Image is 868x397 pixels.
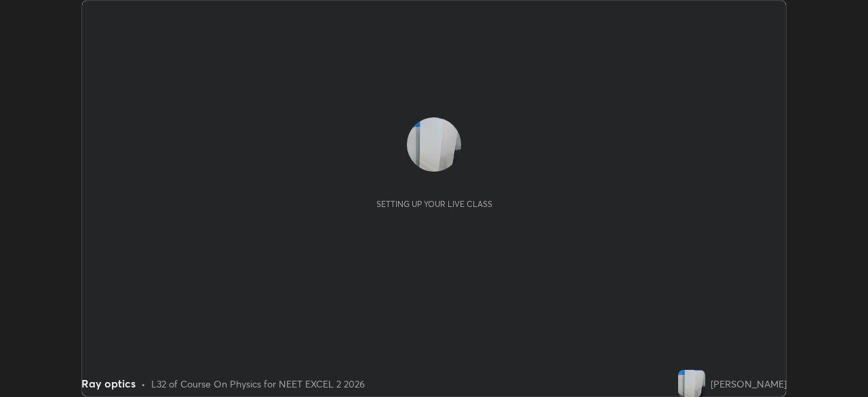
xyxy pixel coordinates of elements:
div: Setting up your live class [376,199,492,209]
div: [PERSON_NAME] [711,377,787,391]
div: L32 of Course On Physics for NEET EXCEL 2 2026 [151,377,365,391]
div: Ray optics [81,375,136,392]
div: • [141,377,146,391]
img: d21b9cef1397427589dad431d01d2c4e.jpg [407,117,461,172]
img: d21b9cef1397427589dad431d01d2c4e.jpg [678,370,705,397]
